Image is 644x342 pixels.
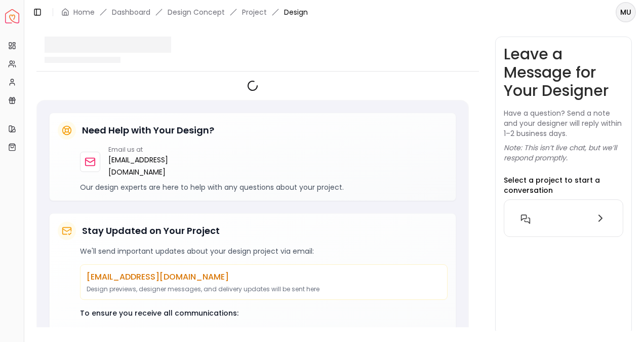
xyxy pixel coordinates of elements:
[108,146,168,154] p: Email us at
[80,182,448,192] p: Our design experts are here to help with any questions about your project.
[168,7,225,17] li: Design Concept
[5,9,19,23] a: Spacejoy
[242,7,267,17] a: Project
[87,271,441,283] p: [EMAIL_ADDRESS][DOMAIN_NAME]
[504,143,623,163] p: Note: This isn’t live chat, but we’ll respond promptly.
[616,2,636,22] button: MU
[504,45,623,100] h3: Leave a Message for Your Designer
[80,246,448,256] p: We'll send important updates about your design project via email:
[617,3,635,21] span: MU
[284,7,308,17] span: Design
[87,285,441,293] p: Design previews, designer messages, and delivery updates will be sent here
[82,224,220,238] h5: Stay Updated on Your Project
[82,123,214,138] h5: Need Help with Your Design?
[112,7,150,17] a: Dashboard
[504,108,623,139] p: Have a question? Send a note and your designer will reply within 1–2 business days.
[504,175,623,195] p: Select a project to start a conversation
[108,154,168,178] a: [EMAIL_ADDRESS][DOMAIN_NAME]
[80,308,448,318] p: To ensure you receive all communications:
[73,7,95,17] a: Home
[61,7,308,17] nav: breadcrumb
[5,9,19,23] img: Spacejoy Logo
